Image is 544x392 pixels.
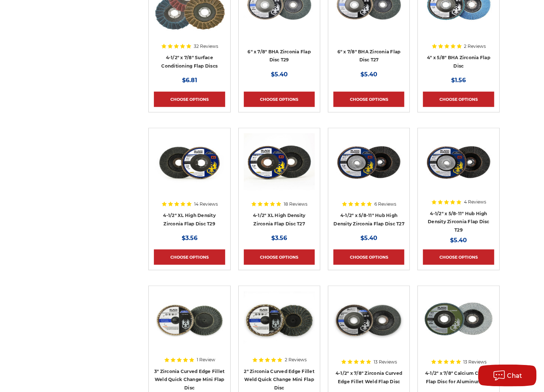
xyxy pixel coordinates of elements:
[333,133,404,192] img: high density flap disc with screw hub
[478,365,537,387] button: Chat
[333,291,404,350] img: Black Hawk Abrasives 4.5 inch curved edge flap disc
[360,235,377,241] span: $5.40
[154,291,225,385] a: BHA 3 inch quick change curved edge flap discs
[507,372,522,379] span: Chat
[423,291,494,385] a: BHA 4-1/2 Inch Flap Disc for Aluminum
[333,92,404,107] a: Choose Options
[154,133,225,227] a: 4-1/2" XL High Density Zirconia Flap Disc T29
[154,291,225,350] img: BHA 3 inch quick change curved edge flap discs
[423,250,494,265] a: Choose Options
[423,133,494,192] img: Zirconia flap disc with screw hub
[428,211,490,233] a: 4-1/2" x 5/8-11" Hub High Density Zirconia Flap Disc T29
[452,77,466,84] span: $1.56
[182,235,197,241] span: $3.56
[333,250,404,265] a: Choose Options
[244,369,315,391] a: 2" Zirconia Curved Edge Fillet Weld Quick Change Mini Flap Disc
[154,250,225,265] a: Choose Options
[271,71,288,78] span: $5.40
[244,92,315,107] a: Choose Options
[423,92,494,107] a: Choose Options
[154,92,225,107] a: Choose Options
[333,133,404,227] a: high density flap disc with screw hub
[244,133,315,192] img: 4-1/2" XL High Density Zirconia Flap Disc T27
[244,291,315,385] a: BHA 2 inch mini curved edge quick change flap discs
[423,291,494,350] img: BHA 4-1/2 Inch Flap Disc for Aluminum
[360,71,377,78] span: $5.40
[450,237,467,244] span: $5.40
[333,291,404,385] a: Black Hawk Abrasives 4.5 inch curved edge flap disc
[271,235,287,241] span: $3.56
[244,133,315,227] a: 4-1/2" XL High Density Zirconia Flap Disc T27
[154,133,225,192] img: 4-1/2" XL High Density Zirconia Flap Disc T29
[244,250,315,265] a: Choose Options
[154,369,225,391] a: 3" Zirconia Curved Edge Fillet Weld Quick Change Mini Flap Disc
[244,291,315,350] img: BHA 2 inch mini curved edge quick change flap discs
[423,133,494,227] a: Zirconia flap disc with screw hub
[182,77,197,84] span: $6.81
